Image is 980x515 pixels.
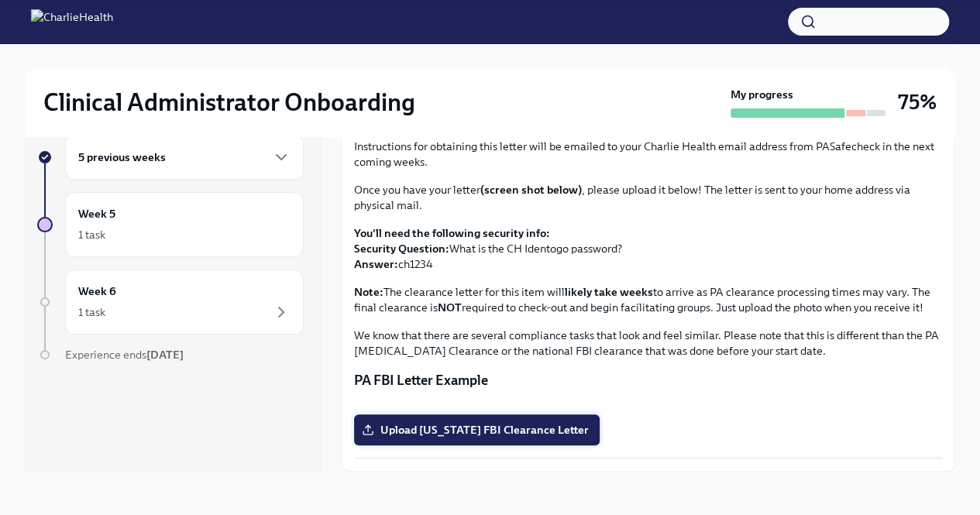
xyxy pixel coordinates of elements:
[354,182,942,213] p: Once you have your letter , please upload it below! The letter is sent to your home address via p...
[78,149,166,166] h6: 5 previous weeks
[898,88,937,116] h3: 75%
[354,225,942,272] p: What is the CH Identogo password? ch1234
[480,183,582,197] strong: (screen shot below)
[37,192,304,257] a: Week 51 task
[65,135,304,180] div: 5 previous weeks
[65,348,184,362] span: Experience ends
[354,284,942,315] p: The clearance letter for this item will to arrive as PA clearance processing times may vary. The ...
[31,9,113,34] img: CharlieHealth
[354,226,550,240] strong: You'll need the following security info:
[354,328,942,359] p: We know that there are several compliance tasks that look and feel similar. Please note that this...
[78,283,116,300] h6: Week 6
[354,242,449,256] strong: Security Question:
[78,205,115,222] h6: Week 5
[78,304,105,320] div: 1 task
[731,87,793,102] strong: My progress
[78,227,105,242] div: 1 task
[565,285,653,299] strong: likely take weeks
[354,257,398,271] strong: Answer:
[438,300,462,314] strong: NOT
[354,139,942,170] p: Instructions for obtaining this letter will be emailed to your Charlie Health email address from ...
[146,348,184,362] strong: [DATE]
[365,422,589,438] span: Upload [US_STATE] FBI Clearance Letter
[43,87,415,118] h2: Clinical Administrator Onboarding
[354,285,383,299] strong: Note:
[354,414,600,445] label: Upload [US_STATE] FBI Clearance Letter
[37,270,304,335] a: Week 61 task
[354,371,942,390] p: PA FBI Letter Example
